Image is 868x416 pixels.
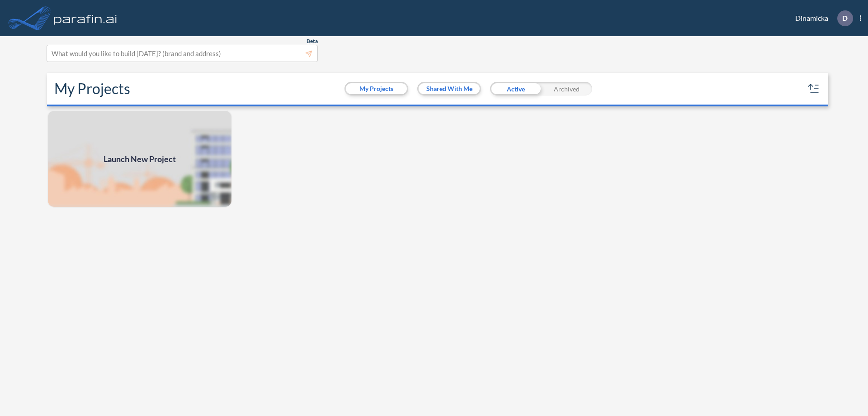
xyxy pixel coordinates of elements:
[54,80,130,97] h2: My Projects
[47,110,232,208] a: Launch New Project
[104,153,176,165] span: Launch New Project
[307,38,318,45] span: Beta
[842,14,848,22] p: D
[541,82,592,96] div: Archived
[52,9,119,27] img: logo
[47,110,232,208] img: add
[419,83,480,94] button: Shared With Me
[490,82,541,96] div: Active
[782,10,861,26] div: Dinamicka
[346,83,407,94] button: My Projects
[807,81,821,96] button: sort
